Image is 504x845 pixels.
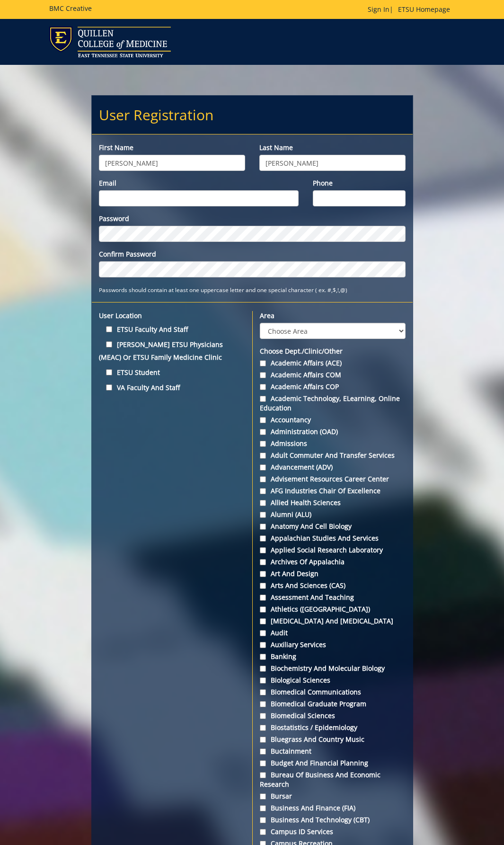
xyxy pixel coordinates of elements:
[260,735,406,744] label: Bluegrass and Country Music
[49,27,171,57] img: ETSU logo
[99,311,245,320] label: User location
[99,286,347,294] small: Passwords should contain at least one uppercase letter and one special character ( ex. #,$,!,@)
[260,439,406,448] label: Admissions
[260,545,406,555] label: Applied Social Research Laboratory
[260,628,406,638] label: Audit
[99,381,245,394] label: VA Faculty and Staff
[260,687,406,697] label: Biomedical Communications
[260,792,406,801] label: Bursar
[260,498,406,507] label: Allied Health Sciences
[260,664,406,673] label: Biochemistry and Molecular Biology
[260,616,406,626] label: [MEDICAL_DATA] and [MEDICAL_DATA]
[99,214,406,223] label: Password
[260,815,406,825] label: Business and Technology (CBT)
[260,522,406,531] label: Anatomy and Cell Biology
[259,143,406,152] label: Last name
[260,676,406,685] label: Biological Sciences
[260,569,406,578] label: Art and Design
[260,581,406,590] label: Arts and Sciences (CAS)
[260,827,406,836] label: Campus ID Services
[260,723,406,732] label: Biostatistics / Epidemiology
[260,474,406,484] label: Advisement Resources Career Center
[393,5,455,14] a: ETSU Homepage
[260,711,406,720] label: Biomedical Sciences
[260,415,406,425] label: Accountancy
[260,593,406,602] label: Assessment and Teaching
[99,178,299,188] label: Email
[260,394,406,413] label: Academic Technology, eLearning, Online Education
[260,463,406,472] label: Advancement (ADV)
[99,323,245,336] label: ETSU Faculty and Staff
[99,249,406,259] label: Confirm Password
[260,311,406,320] label: Area
[260,557,406,567] label: Archives of Appalachia
[99,366,245,379] label: ETSU Student
[49,5,92,12] h5: BMC Creative
[99,143,245,152] label: First name
[260,486,406,496] label: AFG Industries Chair of Excellence
[260,347,406,356] label: Choose Dept./Clinic/Other
[260,358,406,368] label: Academic Affairs (ACE)
[260,451,406,460] label: Adult Commuter and Transfer Services
[92,96,413,134] h2: User Registration
[260,758,406,768] label: Budget and Financial Planning
[260,370,406,380] label: Academic Affairs COM
[260,534,406,543] label: Appalachian Studies and Services
[260,510,406,519] label: Alumni (ALU)
[260,427,406,436] label: Administration (OAD)
[260,770,406,789] label: Bureau of Business and Economic Research
[313,178,406,188] label: Phone
[260,652,406,661] label: Banking
[260,640,406,649] label: Auxiliary Services
[260,699,406,709] label: Biomedical Graduate Program
[99,338,245,364] label: [PERSON_NAME] ETSU Physicians (MEAC) or ETSU Family Medicine Clinic
[368,5,455,14] p: |
[260,382,406,391] label: Academic Affairs COP
[260,747,406,756] label: Buctainment
[260,605,406,614] label: Athletics ([GEOGRAPHIC_DATA])
[368,5,389,14] a: Sign In
[260,803,406,813] label: Business and Finance (FIA)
